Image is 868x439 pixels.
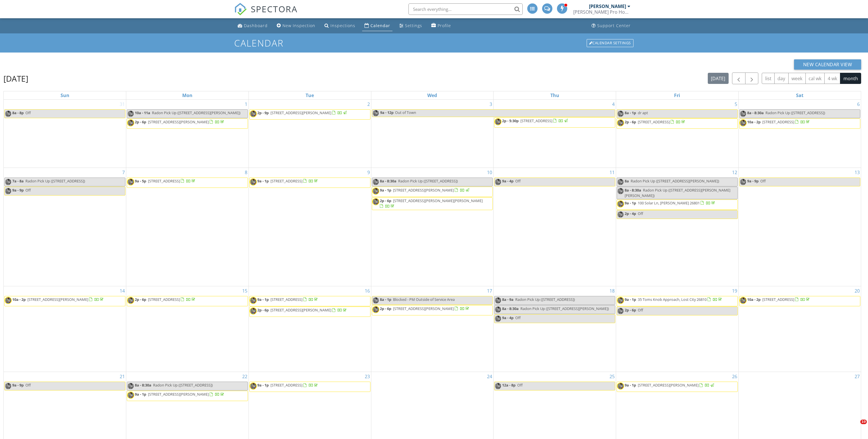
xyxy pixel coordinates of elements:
[257,297,319,302] a: 9a - 1p [STREET_ADDRESS]
[731,168,738,177] a: Go to September 12, 2025
[398,178,458,184] span: Radon Pick Up ([STREET_ADDRESS])
[393,198,483,203] span: [STREET_ADDRESS][PERSON_NAME][PERSON_NAME]
[372,297,379,304] img: fullsizerender.jpeg
[494,306,502,313] img: fullsizerender.jpeg
[617,178,624,186] img: fullsizerender.jpeg
[739,296,860,306] a: 10a - 2p [STREET_ADDRESS]
[12,178,24,184] span: 7a - 8a
[257,110,348,115] a: 2p - 9p [STREET_ADDRESS][PERSON_NAME]
[393,306,454,311] span: [STREET_ADDRESS][PERSON_NAME]
[625,200,636,206] span: 9a - 1p
[244,100,248,109] a: Go to September 1, 2025
[731,372,738,381] a: Go to September 26, 2025
[795,91,805,99] a: Saturday
[250,382,257,390] img: fullsizerender.jpeg
[121,168,126,177] a: Go to September 7, 2025
[249,307,370,317] a: 2p - 6p [STREET_ADDRESS][PERSON_NAME]
[127,110,134,117] img: fullsizerender.jpeg
[127,119,134,126] img: fullsizerender.jpeg
[153,382,213,388] span: Radon Pick Up ([STREET_ADDRESS])
[608,168,616,177] a: Go to September 11, 2025
[616,100,739,168] td: Go to September 5, 2025
[148,178,180,184] span: [STREET_ADDRESS]
[244,23,268,28] div: Dashboard
[241,286,248,295] a: Go to September 15, 2025
[617,110,624,117] img: fullsizerender.jpeg
[282,23,315,28] div: New Inspection
[589,21,633,31] a: Support Center
[616,168,739,286] td: Go to September 12, 2025
[248,100,371,168] td: Go to September 2, 2025
[364,286,371,295] a: Go to September 16, 2025
[625,297,723,302] a: 9a - 1p 35 Toms Knob Approach, Lost City 26810
[774,73,789,84] button: day
[617,296,738,306] a: 9a - 1p 35 Toms Knob Approach, Lost City 26810
[234,3,247,15] img: The Best Home Inspection Software - Spectora
[257,297,269,302] span: 9a - 1p
[708,73,729,84] button: [DATE]
[515,315,521,320] span: Off
[617,119,624,126] img: fullsizerender.jpeg
[438,23,451,28] div: Profile
[638,297,707,302] span: 35 Toms Knob Approach, Lost City 26810
[250,307,257,315] img: fullsizerender.jpeg
[738,286,861,372] td: Go to September 20, 2025
[5,188,12,195] img: fullsizerender.jpeg
[608,372,616,381] a: Go to September 25, 2025
[148,119,209,124] span: [STREET_ADDRESS][PERSON_NAME]
[249,109,370,120] a: 2p - 9p [STREET_ADDRESS][PERSON_NAME]
[794,59,861,70] button: New Calendar View
[372,305,493,315] a: 2p - 6p [STREET_ADDRESS][PERSON_NAME]
[127,391,248,401] a: 9a - 1p [STREET_ADDRESS][PERSON_NAME]
[12,110,24,115] span: 8a - 8p
[366,168,371,177] a: Go to September 9, 2025
[617,382,624,390] img: fullsizerender.jpeg
[4,168,126,286] td: Go to September 7, 2025
[127,118,248,129] a: 2p - 6p [STREET_ADDRESS][PERSON_NAME]
[747,297,761,302] span: 10a - 2p
[747,110,764,115] span: 8a - 8:30a
[494,178,502,186] img: fullsizerender.jpeg
[733,100,738,109] a: Go to September 5, 2025
[486,286,493,295] a: Go to September 17, 2025
[853,372,861,381] a: Go to September 27, 2025
[25,110,31,115] span: Off
[617,211,624,218] img: fullsizerender.jpeg
[270,307,331,313] span: [STREET_ADDRESS][PERSON_NAME]
[856,100,861,109] a: Go to September 6, 2025
[762,73,775,84] button: list
[638,110,648,115] span: dr apt
[250,297,257,304] img: fullsizerender.jpeg
[732,73,745,84] button: Previous month
[587,39,634,47] div: Calendar Settings
[380,110,394,117] span: 9a - 12p
[322,21,358,31] a: Inspections
[597,23,631,28] div: Support Center
[494,168,616,286] td: Go to September 11, 2025
[135,119,146,124] span: 2p - 6p
[119,372,126,381] a: Go to September 21, 2025
[135,178,196,184] a: 9a - 5p [STREET_ADDRESS]
[366,100,371,109] a: Go to September 2, 2025
[380,188,470,193] a: 9a - 1p [STREET_ADDRESS][PERSON_NAME]
[625,382,636,388] span: 9a - 1p
[250,178,257,186] img: fullsizerender.jpeg
[608,286,616,295] a: Go to September 18, 2025
[248,286,371,372] td: Go to September 16, 2025
[520,306,609,311] span: Radon Pick Up ([STREET_ADDRESS][PERSON_NAME])
[127,178,248,188] a: 9a - 5p [STREET_ADDRESS]
[408,3,523,15] input: Search everything...
[616,286,739,372] td: Go to September 19, 2025
[257,307,348,313] a: 2p - 6p [STREET_ADDRESS][PERSON_NAME]
[372,306,379,313] img: fullsizerender.jpeg
[380,188,391,193] span: 9a - 1p
[549,91,560,99] a: Thursday
[127,382,134,390] img: fullsizerender.jpeg
[625,188,641,193] span: 8a - 8:30a
[502,118,519,123] span: 2p - 5:30p
[573,9,630,15] div: Ellingwood Pro Home Inspections
[380,297,391,302] span: 8a - 1p
[372,197,493,210] a: 2p - 6p [STREET_ADDRESS][PERSON_NAME][PERSON_NAME]
[625,211,636,216] span: 2p - 4p
[362,21,392,31] a: Calendar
